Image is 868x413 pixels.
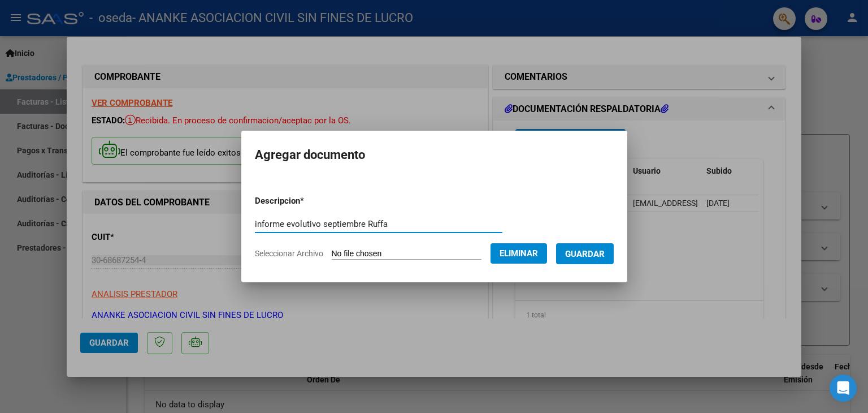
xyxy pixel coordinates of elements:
span: Eliminar [500,248,538,259]
div: Open Intercom Messenger [830,375,857,402]
h2: Agregar documento [255,144,614,166]
p: Descripcion [255,195,363,208]
span: Seleccionar Archivo [255,249,323,258]
button: Eliminar [491,243,547,264]
span: Guardar [565,249,605,259]
button: Guardar [556,243,614,264]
